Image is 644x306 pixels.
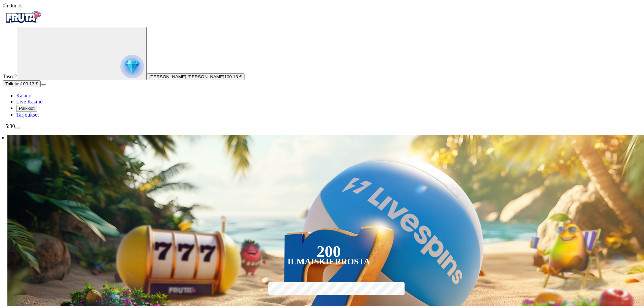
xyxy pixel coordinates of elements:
[21,81,38,86] span: 100.13 €
[309,281,348,301] label: 150 €
[147,73,244,80] button: [PERSON_NAME] [PERSON_NAME]100.13 €
[3,123,15,129] span: 15:30
[352,281,391,301] label: 250 €
[3,80,41,87] button: Talletusplus icon100.13 €
[3,9,641,118] nav: Primary
[3,9,43,26] img: Fruta
[149,74,224,79] span: [PERSON_NAME] [PERSON_NAME]
[3,21,43,27] a: Fruta
[16,93,31,98] span: Kasino
[316,248,341,256] div: 200
[267,281,306,301] label: 50 €
[19,106,35,111] span: Palkkiot
[288,258,370,266] div: Ilmaiskierrosta
[17,27,147,80] button: reward progress
[16,93,31,98] a: diamond iconKasino
[41,84,46,86] button: menu
[16,112,39,118] a: gift-inverted iconTarjoukset
[16,105,37,112] button: reward iconPalkkiot
[224,74,242,79] span: 100.13 €
[5,81,21,86] span: Talletus
[16,112,39,118] span: Tarjoukset
[120,55,144,78] img: reward progress
[16,99,43,104] span: Live Kasino
[15,127,20,129] button: menu
[3,3,23,8] span: user session time
[16,99,43,104] a: poker-chip iconLive Kasino
[3,74,17,79] span: Taso 2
